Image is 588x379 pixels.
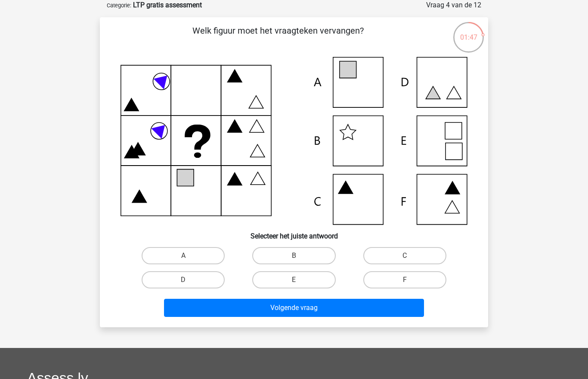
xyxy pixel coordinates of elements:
[142,271,225,288] label: D
[142,247,225,264] label: A
[252,247,335,264] label: B
[252,271,335,288] label: E
[452,21,485,43] div: 01:47
[107,2,131,9] small: Categorie:
[114,24,442,50] p: Welk figuur moet het vraagteken vervangen?
[133,1,202,9] strong: LTP gratis assessment
[363,271,446,288] label: F
[164,299,424,317] button: Volgende vraag
[363,247,446,264] label: C
[114,225,474,240] h6: Selecteer het juiste antwoord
